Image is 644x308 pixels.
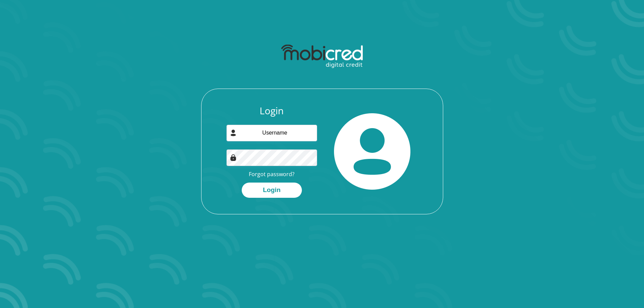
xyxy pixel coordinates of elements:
h3: Login [226,105,317,117]
input: Username [226,125,317,141]
img: Image [230,154,237,161]
img: user-icon image [230,129,237,136]
img: mobicred logo [281,45,363,68]
button: Login [242,183,302,198]
a: Forgot password? [249,170,294,178]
